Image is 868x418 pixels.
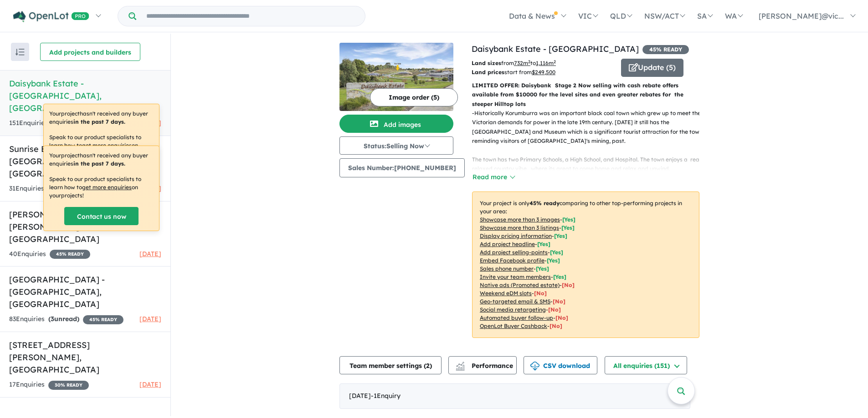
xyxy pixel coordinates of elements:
[553,273,566,280] span: [ Yes ]
[472,109,707,211] p: - Historically Korumburra was an important black coal town which grew up to meet the Victorian de...
[339,383,690,409] div: [DATE]
[139,250,161,258] span: [DATE]
[371,392,401,400] span: - 1 Enquir y
[562,282,575,288] span: [No]
[50,250,90,259] span: 45 % READY
[339,136,453,155] button: Status:Selling Now
[480,241,535,247] u: Add project headline
[457,362,513,370] span: Performance
[9,339,161,376] h5: [STREET_ADDRESS][PERSON_NAME] , [GEOGRAPHIC_DATA]
[339,115,453,133] button: Add images
[49,110,154,126] p: Your project hasn't received any buyer enquiries
[550,249,563,256] span: [ Yes ]
[514,60,530,66] u: 732 m
[9,314,123,325] div: 83 Enquir ies
[472,69,504,76] b: Land prices
[480,290,532,297] u: Weekend eDM slots
[82,184,132,191] u: get more enquiries
[480,257,544,264] u: Embed Facebook profile
[49,175,154,200] p: Speak to our product specialists to learn how to on your projects !
[537,241,550,247] span: [ Yes ]
[370,88,458,106] button: Image order (5)
[9,208,161,245] h5: [PERSON_NAME] River Estate - [PERSON_NAME] , [GEOGRAPHIC_DATA]
[550,322,562,329] span: [No]
[480,249,548,256] u: Add project selling-points
[480,322,547,329] u: OpenLot Buyer Cashback
[51,315,54,323] span: 3
[139,380,161,388] span: [DATE]
[554,232,567,239] span: [ Yes ]
[9,77,161,114] h5: Daisybank Estate - [GEOGRAPHIC_DATA] , [GEOGRAPHIC_DATA]
[448,356,517,374] button: Performance
[553,298,565,305] span: [No]
[49,133,154,158] p: Speak to our product specialists to learn how to on your projects !
[82,142,132,149] u: get more enquiries
[534,290,547,297] span: [No]
[562,216,575,223] span: [ Yes ]
[9,249,90,260] div: 40 Enquir ies
[554,59,556,64] sup: 2
[83,315,123,324] span: 45 % READY
[548,306,561,313] span: [No]
[48,381,89,390] span: 30 % READY
[13,11,89,22] img: Openlot PRO Logo White
[64,207,139,225] a: Contact us now
[339,158,465,177] button: Sales Number:[PHONE_NUMBER]
[621,59,683,77] button: Update (5)
[536,60,556,66] u: 1,116 m
[530,362,539,371] img: download icon
[605,356,687,374] button: All enquiries (151)
[472,44,639,54] a: Daisybank Estate - [GEOGRAPHIC_DATA]
[73,118,125,125] b: in the past 7 days.
[555,314,568,321] span: [No]
[339,43,453,111] img: Daisybank Estate - Korumburra
[536,265,549,272] span: [ Yes ]
[759,11,844,20] span: [PERSON_NAME]@vic...
[472,81,699,109] p: LIMITED OFFER: Daisybank Stage 2 Now selling with cash rebate offers available from $10000 for th...
[524,356,597,374] button: CSV download
[339,356,442,374] button: Team member settings (2)
[472,172,515,182] button: Read more
[49,151,154,168] p: Your project hasn't received any buyer enquiries
[40,43,140,61] button: Add projects and builders
[9,183,88,194] div: 31 Enquir ies
[480,314,553,321] u: Automated buyer follow-up
[480,216,560,223] u: Showcase more than 3 images
[73,160,125,167] b: in the past 7 days.
[15,49,25,55] img: sort.svg
[530,60,556,66] span: to
[561,224,575,231] span: [ Yes ]
[472,59,614,68] p: from
[529,200,560,206] b: 45 % ready
[139,315,161,323] span: [DATE]
[9,118,92,129] div: 151 Enquir ies
[456,362,464,367] img: line-chart.svg
[48,315,79,323] strong: ( unread)
[480,282,560,288] u: Native ads (Promoted estate)
[532,69,555,76] u: $ 249,500
[9,143,161,180] h5: Sunrise Estate - [GEOGRAPHIC_DATA] , [GEOGRAPHIC_DATA]
[642,45,689,54] span: 45 % READY
[138,6,363,26] input: Try estate name, suburb, builder or developer
[9,273,161,310] h5: [GEOGRAPHIC_DATA] - [GEOGRAPHIC_DATA] , [GEOGRAPHIC_DATA]
[9,379,89,390] div: 17 Enquir ies
[472,191,699,338] p: Your project is only comparing to other top-performing projects in your area: - - - - - - - - - -...
[480,224,559,231] u: Showcase more than 3 listings
[480,232,552,239] u: Display pricing information
[480,306,546,313] u: Social media retargeting
[426,362,430,370] span: 2
[480,265,534,272] u: Sales phone number
[480,273,551,280] u: Invite your team members
[472,68,614,77] p: start from
[480,298,550,305] u: Geo-targeted email & SMS
[528,59,530,64] sup: 2
[547,257,560,264] span: [ Yes ]
[456,365,465,371] img: bar-chart.svg
[472,60,501,66] b: Land sizes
